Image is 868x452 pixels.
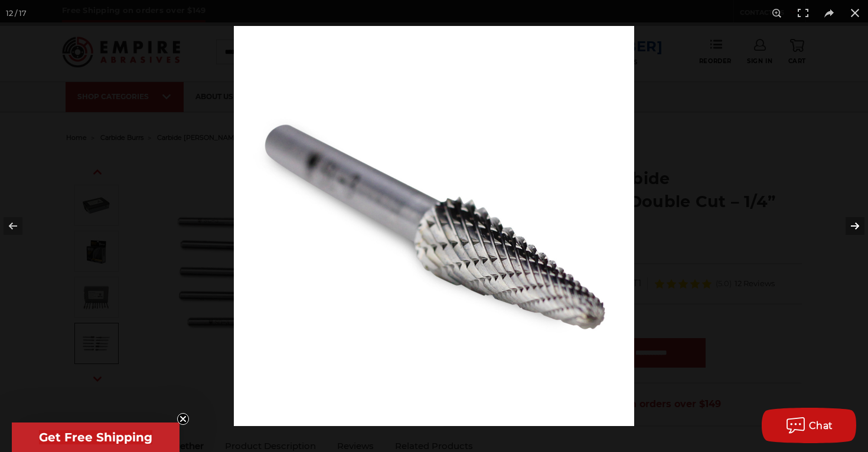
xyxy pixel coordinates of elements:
button: Next (arrow right) [827,196,868,256]
img: CB-SET1-Carbide-Burr-double-cut-10pcs-taper-SL-3__36691.1646257832.jpg [234,26,634,426]
span: Get Free Shipping [39,430,152,444]
div: Get Free ShippingClose teaser [12,422,180,452]
button: Chat [762,408,856,443]
span: Chat [809,420,833,431]
button: Close teaser [177,413,189,425]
